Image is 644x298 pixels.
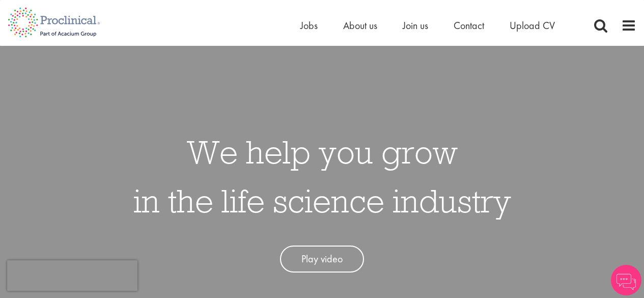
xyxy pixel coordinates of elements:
[343,19,377,32] a: About us
[454,19,484,32] a: Contact
[300,19,318,32] a: Jobs
[280,246,364,273] a: Play video
[403,19,428,32] a: Join us
[611,265,641,295] img: Chatbot
[133,127,511,225] h1: We help you grow in the life science industry
[510,19,555,32] a: Upload CV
